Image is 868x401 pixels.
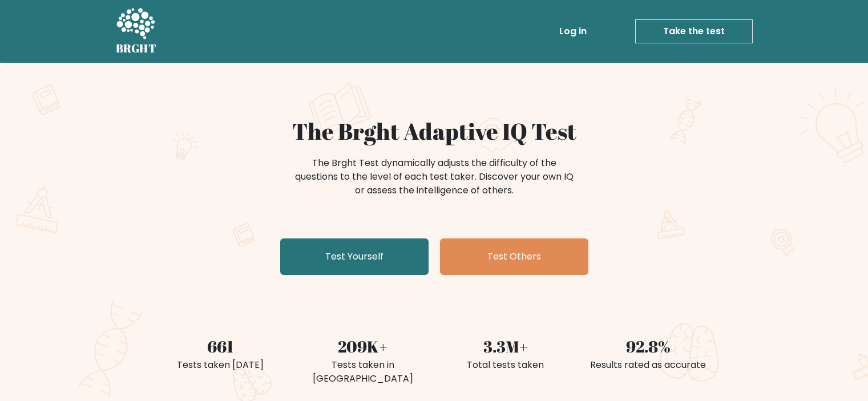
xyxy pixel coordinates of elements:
a: Test Others [440,238,588,275]
div: 661 [156,334,285,358]
div: 92.8% [584,334,713,358]
div: Results rated as accurate [584,358,713,372]
div: The Brght Test dynamically adjusts the difficulty of the questions to the level of each test take... [292,156,577,197]
h5: BRGHT [116,42,157,55]
a: Take the test [635,19,753,43]
div: Total tests taken [441,358,570,372]
div: Tests taken in [GEOGRAPHIC_DATA] [298,358,427,386]
a: BRGHT [116,5,157,58]
div: Tests taken [DATE] [156,358,285,372]
h1: The Brght Adaptive IQ Test [156,118,713,145]
div: 3.3M+ [441,334,570,358]
a: Log in [555,20,591,43]
div: 209K+ [298,334,427,358]
a: Test Yourself [280,238,429,275]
